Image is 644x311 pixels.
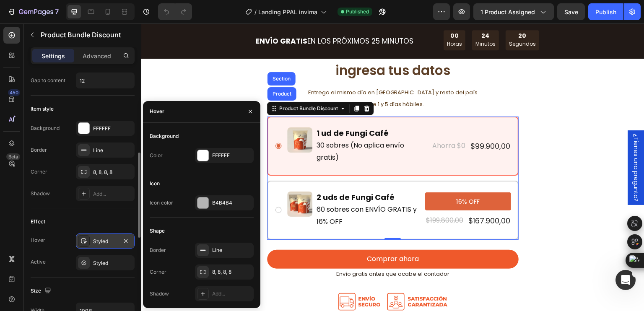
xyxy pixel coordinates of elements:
div: 24 [334,8,354,16]
h2: EN LOS PRÓXIMOS 25 MINUTOS [114,10,273,25]
div: Border [31,146,47,154]
div: Undo/Redo [158,3,192,20]
span: / [254,8,257,16]
p: 1 ud de Fungi Café [175,105,283,114]
div: Corner [150,268,166,276]
span: ¿Tienes una pregunta? [491,110,499,178]
div: Styled [93,259,132,267]
p: Segundos [368,16,395,25]
div: Border [150,246,166,254]
iframe: Design area [141,23,644,311]
span: Landing PPAL invima [258,8,317,16]
div: Publish [595,8,616,16]
button: 7 [3,3,62,20]
div: B4B4B4 [212,199,252,207]
div: Section [130,53,151,58]
div: Active [31,258,46,266]
div: 00 [306,8,321,16]
div: Effect [31,218,45,225]
div: Line [93,147,132,154]
div: Shape [150,227,165,235]
div: Icon [150,180,160,187]
button: Comprar ahora [126,226,377,245]
div: Icon color [150,199,173,207]
p: Ahorra $0 [291,117,324,129]
div: Styled [93,238,117,245]
div: Shadow [150,290,169,298]
div: Size [31,285,53,297]
div: Comprar ahora [226,230,278,242]
div: Gap to content [31,77,65,84]
div: FFFFFF [212,152,252,159]
span: entre 1 y 5 días hábiles. [221,77,283,85]
div: Shadow [31,190,50,197]
div: 450 [8,89,20,96]
input: Auto [76,73,134,88]
strong: ENVÍO GRATIS [114,13,166,23]
img: 1_sellos_form_fungi_releasit_copy.webp [168,266,335,291]
button: Publish [588,3,623,20]
div: Add... [93,190,132,198]
div: $167.900,00 [326,192,370,203]
span: Save [564,8,578,16]
div: Beta [6,153,20,160]
h2: Selecciona tu oferta e ingresa tus datos [168,21,335,56]
div: 8, 8, 8, 8 [93,168,132,176]
button: Save [557,3,585,20]
div: Item style [31,105,54,113]
div: Product [130,68,152,73]
p: Settings [42,52,65,60]
div: 8, 8, 8, 8 [212,268,252,276]
iframe: Intercom live chat [615,270,636,290]
div: 20 [368,8,395,16]
p: 2 uds de Fungi Café [175,169,276,179]
button: 1 product assigned [473,3,554,20]
div: FFFFFF [93,125,132,132]
p: Minutos [334,16,354,25]
div: Hover [150,108,164,115]
div: $99.900,00 [328,117,370,128]
pre: 16% OFF [310,169,344,187]
div: Hover [31,236,45,244]
span: 1 product assigned [480,8,535,16]
div: Add... [212,290,252,298]
p: Horas [306,16,321,25]
img: fungi_1_doypack.webp [146,104,171,129]
p: 60 sobres con ENVÍO GRATIS y 16% OFF [175,180,276,205]
div: Product Bundle Discount [136,81,198,89]
p: 7 [55,7,59,17]
span: Entrega el mismo día en [GEOGRAPHIC_DATA] y resto del país [167,65,337,73]
p: 30 sobres (No aplica envío gratis) [175,116,283,140]
img: fungi_2_doypack.webp [146,168,171,193]
div: Background [31,124,60,132]
div: Color [150,152,163,159]
div: Background [150,132,179,140]
p: Product Bundle Discount [41,30,131,40]
div: Corner [31,168,47,176]
p: Advanced [83,52,111,60]
div: $199.800,00 [284,190,323,204]
span: Envío gratis antes que acabe el contador [195,246,308,254]
div: Line [212,246,252,254]
span: Published [346,8,369,16]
